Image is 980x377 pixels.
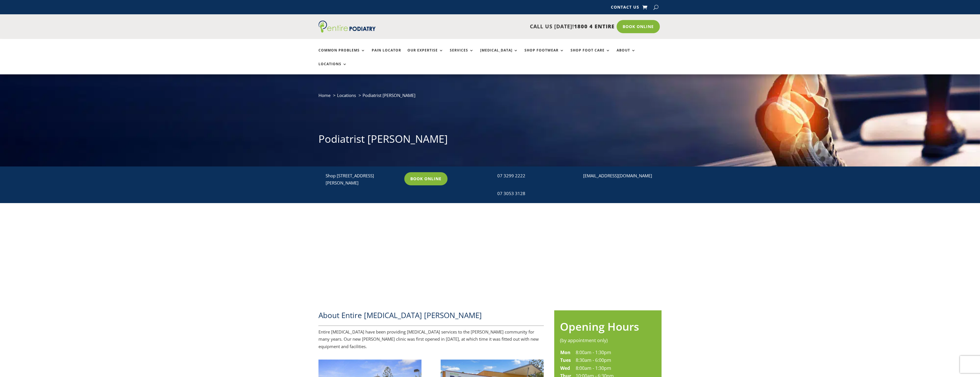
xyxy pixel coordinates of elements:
[560,337,656,344] div: (by appointment only)
[497,190,571,197] div: 07 3053 3128
[497,172,571,180] div: 07 3299 2222
[450,48,474,61] a: Services
[480,48,518,61] a: [MEDICAL_DATA]
[560,319,656,337] h2: Opening Hours
[318,132,662,149] h1: Podiatrist [PERSON_NAME]
[575,364,656,372] td: 8:00am - 1:30pm
[318,62,347,74] a: Locations
[318,92,662,103] nav: breadcrumb
[372,48,401,61] a: Pain Locator
[363,92,415,98] span: Podiatrist [PERSON_NAME]
[318,21,376,33] img: logo (1)
[337,92,356,98] a: Locations
[318,92,330,98] a: Home
[404,172,448,185] a: Book Online
[318,48,365,61] a: Common Problems
[617,48,636,61] a: About
[318,328,544,350] p: Entire [MEDICAL_DATA] have been providing [MEDICAL_DATA] services to the [PERSON_NAME] community ...
[318,28,376,34] a: Entire Podiatry
[560,365,570,371] strong: Wed
[560,349,571,356] strong: Mon
[524,48,564,61] a: Shop Footwear
[571,48,610,61] a: Shop Foot Care
[611,5,639,11] a: Contact Us
[574,23,615,30] span: 1800 4 ENTIRE
[560,357,571,363] strong: Tues
[407,48,444,61] a: Our Expertise
[326,172,399,187] p: Shop [STREET_ADDRESS][PERSON_NAME]
[398,23,615,30] p: CALL US [DATE]!
[318,310,544,323] h2: About Entire [MEDICAL_DATA] [PERSON_NAME]
[575,356,656,364] td: 8:30am - 6:00pm
[617,20,660,33] a: Book Online
[583,173,652,178] a: [EMAIL_ADDRESS][DOMAIN_NAME]
[575,349,656,357] td: 8:00am - 1:30pm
